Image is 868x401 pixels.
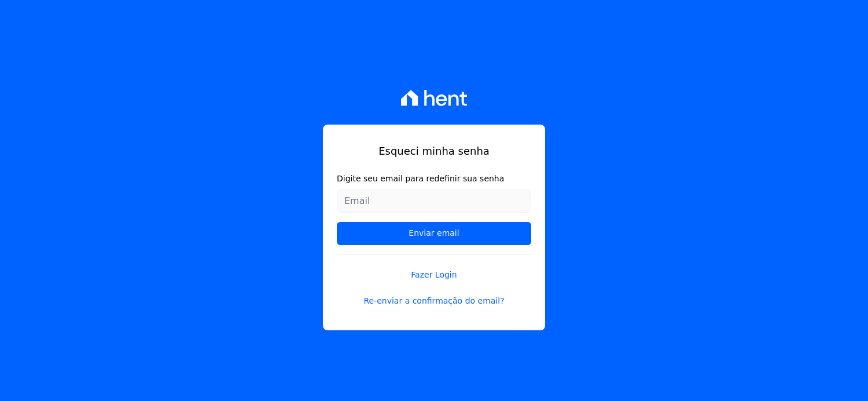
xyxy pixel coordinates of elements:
[337,254,531,281] a: Fazer Login
[337,173,531,185] label: Digite seu email para redefinir sua senha
[337,295,531,307] a: Re-enviar a confirmação do email?
[337,143,531,159] h1: Esqueci minha senha
[337,189,531,213] input: Email
[337,222,531,245] input: Enviar email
